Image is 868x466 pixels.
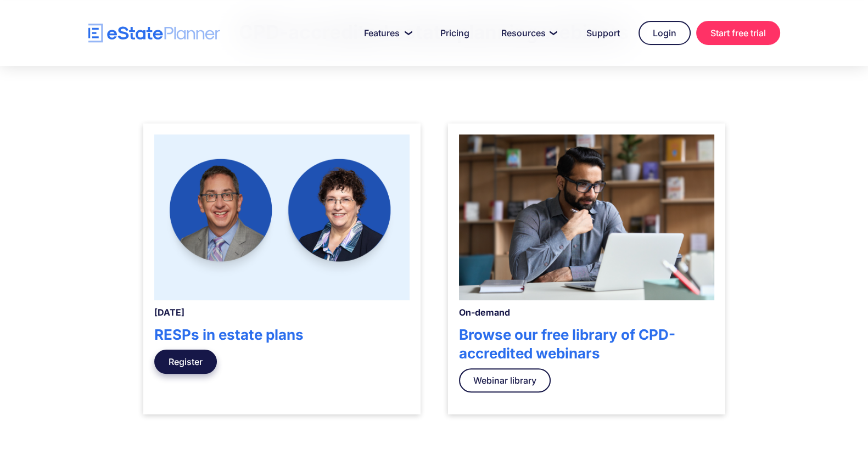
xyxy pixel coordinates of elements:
[427,22,483,44] a: Pricing
[459,307,510,318] strong: On-demand
[488,22,568,44] a: Resources
[154,307,184,318] strong: [DATE]
[459,325,714,363] h4: Browse our free library of CPD-accredited webinars
[459,368,551,392] a: Webinar library
[639,21,691,45] a: Login
[154,350,217,374] a: Register
[696,21,780,45] a: Start free trial
[573,22,633,44] a: Support
[154,326,304,343] strong: RESPs in estate plans
[351,22,422,44] a: Features
[88,24,220,43] a: home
